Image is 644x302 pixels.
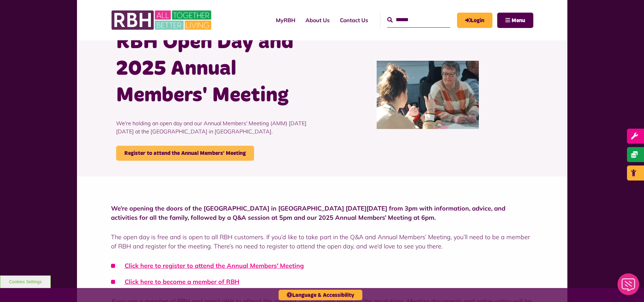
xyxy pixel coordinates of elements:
a: About Us [300,11,335,29]
input: Search [387,13,450,27]
a: MyRBH [457,13,492,28]
p: The open day is free and is open to all RBH customers. If you’d like to take part in the Q&A and ... [111,232,533,251]
p: We're holding an open day and our Annual Members' Meeting (AMM) [DATE][DATE] at the [GEOGRAPHIC_D... [116,109,317,146]
a: Click here to register to attend the Annual Members' Meeting [125,262,304,270]
strong: We’re opening the doors of the [GEOGRAPHIC_DATA] in [GEOGRAPHIC_DATA] [DATE][DATE] from 3pm with ... [111,204,505,221]
img: RBH [111,7,213,33]
a: Contact Us [335,11,373,29]
a: Click here to become a member of RBH [125,278,239,286]
iframe: Netcall Web Assistant for live chat [613,271,644,302]
h1: RBH Open Day and 2025 Annual Members' Meeting [116,29,317,109]
button: Language & Accessibility [279,290,362,300]
span: Menu [512,18,525,23]
button: Navigation [497,13,533,28]
a: Register to attend the Annual Members' Meeting [116,146,254,161]
img: IMG 7040 [377,61,479,129]
a: MyRBH [271,11,300,29]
